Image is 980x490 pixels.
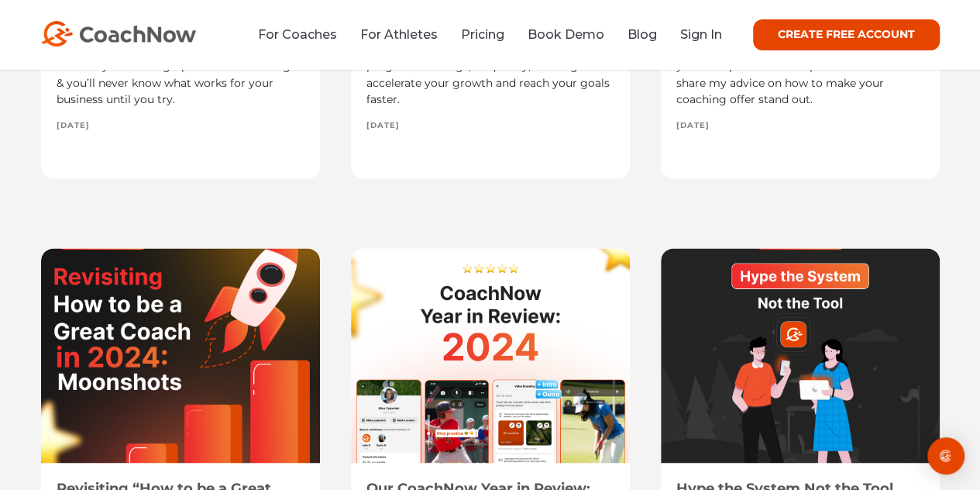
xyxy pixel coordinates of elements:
[258,27,337,42] a: For Coaches
[753,19,940,50] a: CREATE FREE ACCOUNT
[927,437,965,474] div: Open Intercom Messenger
[360,27,438,42] a: For Athletes
[57,41,304,109] div: Start small & be consistent. Don’t overanalyze. Nothing’s perfect at the first go & you’ll never ...
[57,120,90,131] span: [DATE]
[366,41,614,109] div: Learn how to effectively track your training progress with tags, frequency, and angles to acceler...
[680,27,722,42] a: Sign In
[676,41,924,109] div: I know how challenging it can be to set yourself apart from competition. I want to share my advic...
[461,27,504,42] a: Pricing
[528,27,604,42] a: Book Demo
[628,27,657,42] a: Blog
[676,120,710,131] span: [DATE]
[366,120,400,131] span: [DATE]
[41,21,196,47] img: CoachNow Logo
